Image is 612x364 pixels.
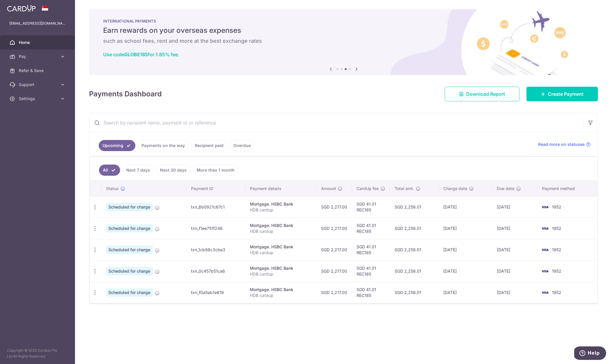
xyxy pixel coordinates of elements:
a: Download Report [445,87,519,101]
span: Scheduled for charge [106,203,153,211]
td: SGD 41.01 REC185 [352,282,390,303]
h4: Payments Dashboard [89,89,162,99]
span: Read more on statuses [538,141,585,147]
td: SGD 2,258.01 [390,239,439,260]
td: txn_0c457b51ca6 [186,260,245,282]
span: CardUp fee [357,186,379,192]
td: [DATE] [492,282,537,303]
td: SGD 41.01 REC185 [352,218,390,239]
td: [DATE] [439,196,492,218]
span: Pay [19,54,57,59]
a: Payments on the way [138,140,189,151]
a: All [99,165,120,176]
a: Next 30 days [156,165,190,176]
td: SGD 2,217.00 [316,218,352,239]
img: Bank Card [539,289,551,296]
div: Mortgage. HSBC Bank [250,223,312,228]
span: Home [19,40,57,45]
span: Charge date [443,186,467,192]
td: txn_1cb98c3cba3 [186,239,245,260]
td: txn_f0a5ab1e619 [186,282,245,303]
iframe: Opens a widget where you can find more information [574,346,606,361]
span: Total amt. [395,186,414,192]
td: SGD 2,217.00 [316,239,352,260]
td: [DATE] [492,239,537,260]
td: SGD 2,258.01 [390,282,439,303]
span: Scheduled for charge [106,267,153,275]
b: GLOBE185 [124,52,148,57]
h5: Earn rewards on your overseas expenses [103,26,584,35]
td: SGD 41.01 REC185 [352,239,390,260]
img: International Payment Banner [89,9,598,75]
span: 1952 [552,226,561,231]
p: HDB cardup [250,293,312,298]
p: HDB cardup [250,207,312,213]
td: [DATE] [492,196,537,218]
img: Bank Card [539,246,551,253]
a: Next 7 days [122,165,154,176]
th: Payment details [245,181,316,196]
img: Bank Card [539,204,551,211]
span: Due date [497,186,514,192]
p: HDB cardup [250,250,312,256]
td: SGD 41.01 REC185 [352,260,390,282]
input: Search by recipient name, payment id or reference [89,113,584,132]
td: txn_6b0921c67c1 [186,196,245,218]
td: SGD 2,258.01 [390,260,439,282]
div: Mortgage. HSBC Bank [250,244,312,250]
span: 1952 [552,290,561,295]
span: Scheduled for charge [106,288,153,297]
a: More than 1 month [193,165,238,176]
td: SGD 2,217.00 [316,196,352,218]
span: Status [106,186,119,192]
a: Recipient paid [191,140,227,151]
td: SGD 2,217.00 [316,282,352,303]
a: Read more on statuses [538,141,591,147]
td: txn_f1ee751f246 [186,218,245,239]
span: 1952 [552,247,561,252]
td: SGD 41.01 REC185 [352,196,390,218]
td: [DATE] [439,282,492,303]
div: Mortgage. HSBC Bank [250,287,312,293]
span: Refer & Save [19,68,57,74]
img: CardUp [7,5,36,12]
p: HDB cardup [250,271,312,277]
span: Scheduled for charge [106,246,153,254]
span: 1952 [552,269,561,274]
div: Mortgage. HSBC Bank [250,265,312,271]
td: SGD 2,217.00 [316,260,352,282]
td: SGD 2,258.01 [390,218,439,239]
span: Support [19,82,57,88]
span: Scheduled for charge [106,224,153,233]
img: Bank Card [539,225,551,232]
span: Download Report [466,90,505,98]
p: INTERNATIONAL PAYMENTS [103,19,584,23]
img: Bank Card [539,268,551,275]
span: Create Payment [548,90,584,98]
td: [DATE] [439,218,492,239]
span: Amount [321,186,336,192]
th: Payment ID [186,181,245,196]
a: Upcoming [99,140,135,151]
p: [EMAIL_ADDRESS][DOMAIN_NAME] [9,20,66,26]
th: Payment method [537,181,597,196]
td: [DATE] [439,260,492,282]
a: Use codeGLOBE185for 1.85% fee. [103,52,179,57]
span: 1952 [552,204,561,209]
p: HDB cardup [250,228,312,234]
a: Create Payment [526,87,598,101]
a: Overdue [230,140,255,151]
td: SGD 2,258.01 [390,196,439,218]
div: Mortgage. HSBC Bank [250,201,312,207]
td: [DATE] [439,239,492,260]
span: Settings [19,96,57,102]
td: [DATE] [492,218,537,239]
h6: such as school fees, rent and more at the best exchange rates [103,37,584,45]
td: [DATE] [492,260,537,282]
